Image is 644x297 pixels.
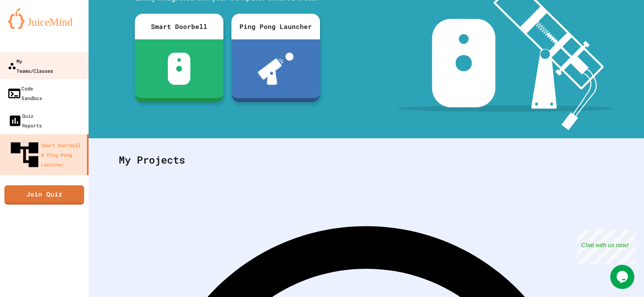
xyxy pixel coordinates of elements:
div: My Projects [111,144,622,176]
div: Quiz Reports [8,111,42,130]
div: Code Sandbox [7,83,41,103]
img: logo-orange.svg [8,8,80,29]
div: My Teams/Classes [8,56,53,76]
iframe: chat widget [610,265,636,289]
iframe: chat widget [577,230,636,264]
div: Smart Doorbell & Ping Pong Launcher [8,138,84,171]
img: ppl-with-ball.png [258,53,294,85]
div: Smart Doorbell [135,14,223,39]
img: sdb-white.svg [168,53,191,85]
div: Ping Pong Launcher [231,14,320,39]
a: Join Quiz [4,185,84,205]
